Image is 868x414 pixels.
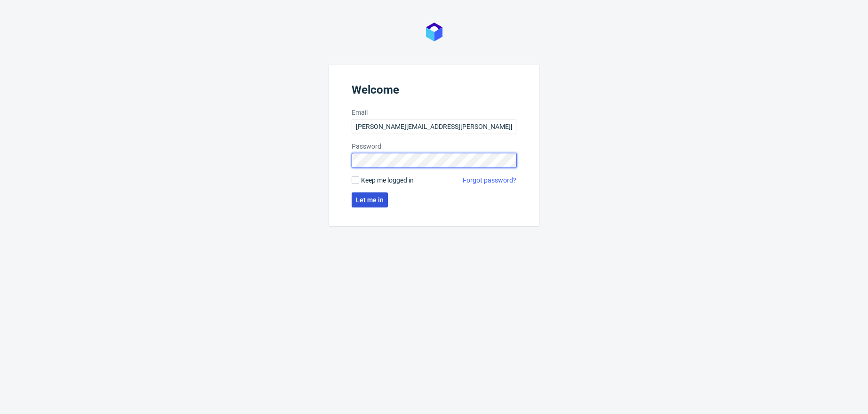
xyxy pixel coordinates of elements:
label: Password [352,142,516,151]
a: Forgot password? [463,175,516,185]
input: you@youremail.com [352,119,516,134]
label: Email [352,108,516,117]
header: Welcome [352,83,516,100]
span: Keep me logged in [361,175,414,185]
button: Let me in [352,192,388,207]
span: Let me in [356,197,384,203]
